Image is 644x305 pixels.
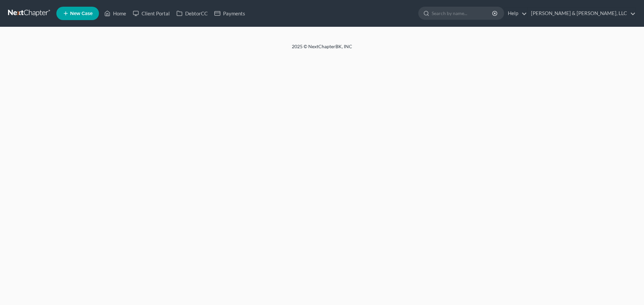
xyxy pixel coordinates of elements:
a: DebtorCC [173,7,211,19]
a: Client Portal [129,7,173,19]
a: Home [101,7,129,19]
input: Search by name... [432,7,493,19]
div: 2025 © NextChapterBK, INC [131,43,513,55]
span: New Case [70,11,93,16]
a: [PERSON_NAME] & [PERSON_NAME], LLC [528,7,636,19]
a: Help [504,7,527,19]
a: Payments [211,7,249,19]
